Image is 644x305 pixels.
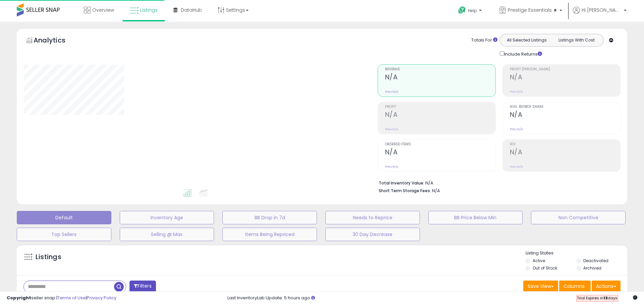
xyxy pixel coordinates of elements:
div: Totals For [471,37,497,44]
span: DataHub [181,7,202,13]
span: Avg. Buybox Share [510,105,620,109]
button: BB Drop in 7d [222,211,317,224]
h2: N/A [385,73,495,82]
button: Top Sellers [17,228,111,241]
h2: N/A [510,111,620,120]
button: Items Being Repriced [222,228,317,241]
span: Overview [92,7,114,13]
h2: N/A [385,148,495,157]
a: Help [453,1,488,22]
span: N/A [432,187,440,194]
div: Include Returns [495,50,550,58]
b: Total Inventory Value: [379,180,424,186]
span: Help [468,8,477,13]
div: seller snap | | [7,295,116,301]
span: Listings [140,7,158,13]
span: Revenue [385,68,495,71]
button: Listings With Cost [551,36,601,45]
li: N/A [379,178,615,186]
span: Prestige Essentials ★ [508,7,557,13]
button: Needs to Reprice [325,211,420,224]
h2: N/A [510,73,620,82]
span: Hi [PERSON_NAME] [582,7,622,13]
button: Non Competitive [531,211,626,224]
button: BB Price Below Min [428,211,523,224]
small: Prev: N/A [385,90,398,94]
strong: Copyright [7,295,31,301]
button: Inventory Age [120,211,214,224]
a: Hi [PERSON_NAME] [573,7,627,22]
h2: N/A [385,111,495,120]
button: Selling @ Max [120,228,214,241]
b: Short Term Storage Fees: [379,188,431,194]
h5: Analytics [34,35,78,47]
small: Prev: N/A [385,127,398,131]
small: Prev: N/A [385,165,398,169]
button: Default [17,211,111,224]
small: Prev: N/A [510,165,523,169]
button: 30 Day Decrease [325,228,420,241]
span: Profit [PERSON_NAME] [510,68,620,71]
small: Prev: N/A [510,127,523,131]
span: Profit [385,105,495,109]
h2: N/A [510,148,620,157]
span: ROI [510,143,620,146]
button: All Selected Listings [502,36,552,45]
small: Prev: N/A [510,90,523,94]
span: Ordered Items [385,143,495,146]
i: Get Help [458,6,466,14]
